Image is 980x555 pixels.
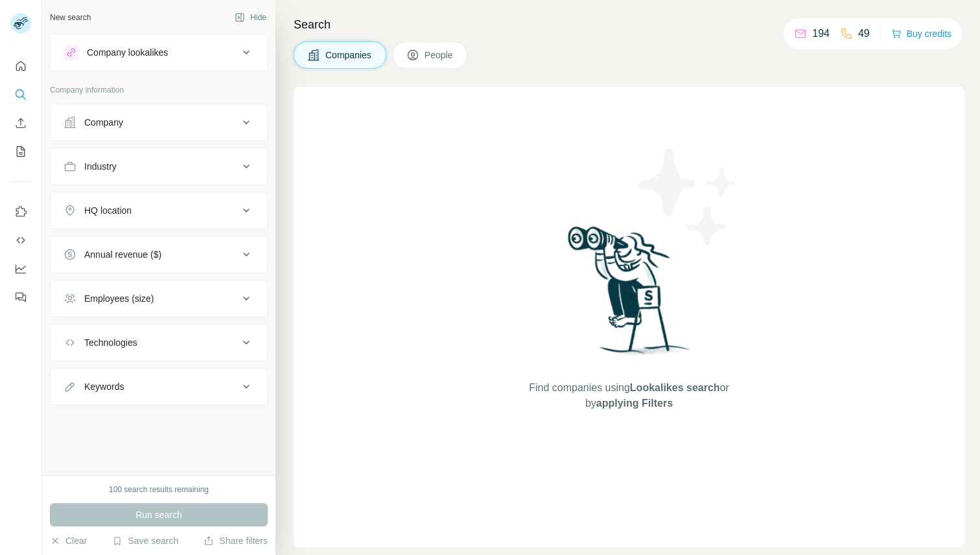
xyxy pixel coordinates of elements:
[112,534,178,547] button: Save search
[84,380,124,393] div: Keywords
[51,37,267,68] button: Company lookalikes
[10,54,31,78] button: Quick start
[51,371,267,402] button: Keywords
[84,248,161,261] div: Annual revenue ($)
[629,139,746,255] img: Surfe Illustration - Stars
[630,382,720,393] span: Lookalikes search
[51,327,267,358] button: Technologies
[51,239,267,270] button: Annual revenue ($)
[87,46,168,59] div: Company lookalikes
[51,195,267,226] button: HQ location
[50,84,268,96] p: Company information
[10,111,31,135] button: Enrich CSV
[50,534,87,547] button: Clear
[562,223,697,367] img: Surfe Illustration - Woman searching with binoculars
[10,229,31,252] button: Use Surfe API
[204,534,268,547] button: Share filters
[51,107,267,138] button: Company
[84,116,123,129] div: Company
[425,49,454,62] span: People
[10,286,31,309] button: Feedback
[84,336,137,349] div: Technologies
[858,26,870,41] p: 49
[10,257,31,280] button: Dashboard
[109,484,209,495] div: 100 search results remaining
[10,83,31,106] button: Search
[525,380,732,411] span: Find companies using or by
[51,151,267,182] button: Industry
[10,200,31,223] button: Use Surfe on LinkedIn
[50,12,91,23] div: New search
[51,283,267,314] button: Employees (size)
[84,204,132,217] div: HQ location
[10,140,31,163] button: My lists
[294,16,964,34] h4: Search
[84,292,154,305] div: Employees (size)
[596,398,673,409] span: applying Filters
[891,25,951,43] button: Buy credits
[226,8,275,27] button: Hide
[812,26,830,41] p: 194
[84,160,117,173] div: Industry
[325,49,373,62] span: Companies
